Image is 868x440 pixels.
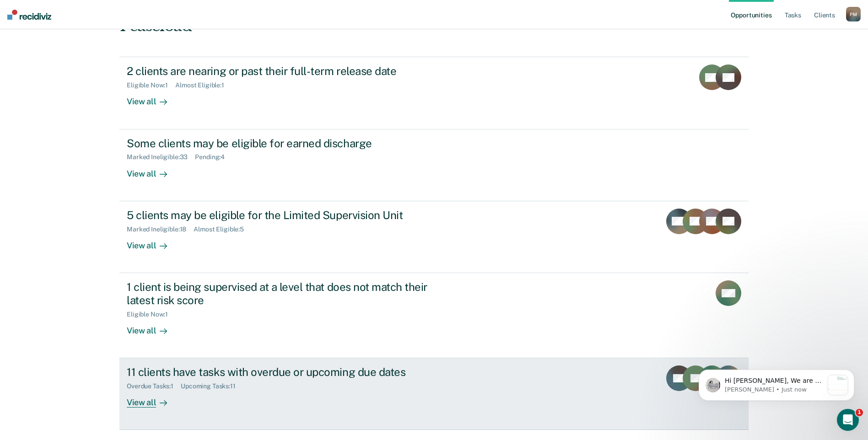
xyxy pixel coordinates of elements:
[127,311,175,318] div: Eligible Now : 1
[127,318,178,336] div: View all
[127,209,448,222] div: 5 clients may be eligible for the Limited Supervision Unit
[856,409,863,416] span: 1
[175,81,232,89] div: Almost Eligible : 1
[7,10,51,20] img: Recidiviz
[127,225,194,233] div: Marked Ineligible : 18
[127,365,448,379] div: 11 clients have tasks with overdue or upcoming due dates
[127,390,178,408] div: View all
[127,161,178,179] div: View all
[119,57,749,129] a: 2 clients are nearing or past their full-term release dateEligible Now:1Almost Eligible:1View all
[846,7,861,21] div: P M
[685,351,868,415] iframe: Intercom notifications message
[119,129,749,201] a: Some clients may be eligible for earned dischargeMarked Ineligible:33Pending:4View all
[846,7,861,21] button: PM
[127,153,195,161] div: Marked Ineligible : 33
[837,409,859,431] iframe: Intercom live chat
[127,81,175,89] div: Eligible Now : 1
[195,153,232,161] div: Pending : 4
[181,382,243,390] div: Upcoming Tasks : 11
[119,273,749,358] a: 1 client is being supervised at a level that does not match their latest risk scoreEligible Now:1...
[127,233,178,251] div: View all
[119,201,749,273] a: 5 clients may be eligible for the Limited Supervision UnitMarked Ineligible:18Almost Eligible:5Vi...
[127,280,448,307] div: 1 client is being supervised at a level that does not match their latest risk score
[127,64,448,78] div: 2 clients are nearing or past their full-term release date
[119,358,749,430] a: 11 clients have tasks with overdue or upcoming due datesOverdue Tasks:1Upcoming Tasks:11View all
[194,225,251,233] div: Almost Eligible : 5
[127,137,448,150] div: Some clients may be eligible for earned discharge
[127,382,181,390] div: Overdue Tasks : 1
[127,89,178,107] div: View all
